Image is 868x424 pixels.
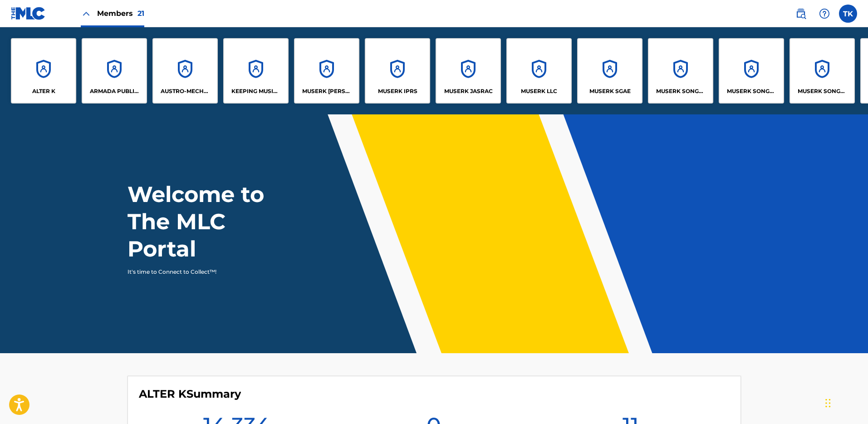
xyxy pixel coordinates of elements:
[231,87,281,95] p: KEEPING MUSIC ALIVE PUBLISHING
[506,38,572,104] a: AccountsMUSERK LLC
[798,87,847,95] p: MUSERK SONGS OF CREABLE
[302,87,352,95] p: MUSERK CAPASSO
[825,389,831,417] div: Drag
[365,38,430,104] a: AccountsMUSERK IPRS
[648,38,713,104] a: AccountsMUSERK SONGS OF CHECKPOINT
[815,5,834,23] div: Help
[790,38,855,104] a: AccountsMUSERK SONGS OF CREABLE
[843,281,868,354] iframe: Resource Center
[819,8,830,19] img: help
[81,8,92,19] img: Close
[128,268,285,276] p: It's time to Connect to Collect™!
[97,8,144,19] span: Members
[378,87,417,95] p: MUSERK IPRS
[161,87,210,95] p: AUSTRO-MECHANA GMBH
[589,87,631,95] p: MUSERK SGAE
[727,87,776,95] p: MUSERK SONGS OF COLLAB ASIA
[137,9,144,18] span: 21
[90,87,139,95] p: ARMADA PUBLISHING B.V.
[128,181,297,262] h1: Welcome to The MLC Portal
[521,87,557,95] p: MUSERK LLC
[577,38,642,104] a: AccountsMUSERK SGAE
[11,38,76,104] a: AccountsALTER K
[11,7,46,20] img: MLC Logo
[823,380,868,424] iframe: Chat Widget
[792,5,810,23] a: Public Search
[436,38,501,104] a: AccountsMUSERK JASRAC
[139,387,241,401] h4: ALTER K
[152,38,218,104] a: AccountsAUSTRO-MECHANA GMBH
[719,38,784,104] a: AccountsMUSERK SONGS OF COLLAB ASIA
[656,87,706,95] p: MUSERK SONGS OF CHECKPOINT
[294,38,359,104] a: AccountsMUSERK [PERSON_NAME]
[795,8,806,19] img: search
[32,87,55,95] p: ALTER K
[223,38,289,104] a: AccountsKEEPING MUSIC ALIVE PUBLISHING
[82,38,147,104] a: AccountsARMADA PUBLISHING B.V.
[839,5,857,23] div: User Menu
[444,87,493,95] p: MUSERK JASRAC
